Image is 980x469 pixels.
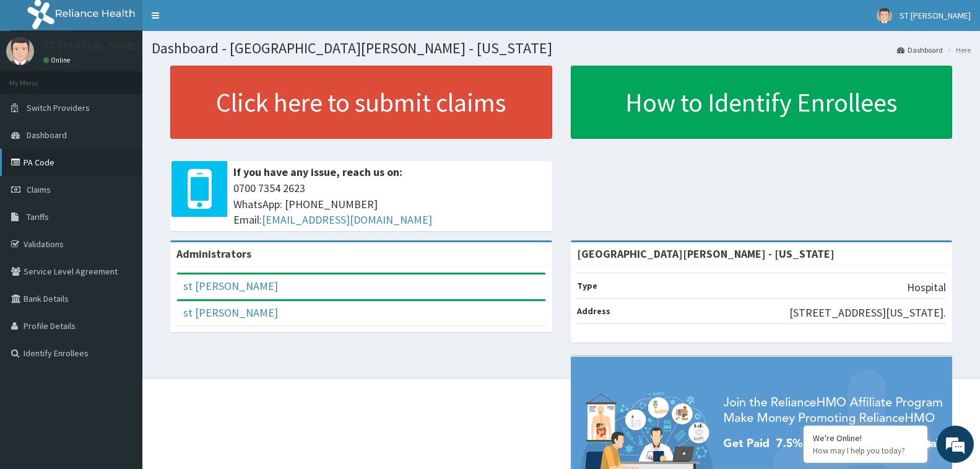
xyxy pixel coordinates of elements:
[183,279,278,293] a: st [PERSON_NAME]
[262,213,432,227] a: [EMAIL_ADDRESS][DOMAIN_NAME]
[577,280,597,291] b: Type
[789,305,946,321] p: [STREET_ADDRESS][US_STATE].
[170,66,552,139] a: Click here to submit claims
[877,8,892,24] img: User Image
[72,156,171,281] span: We're online!
[897,45,943,55] a: Dashboard
[571,66,953,139] a: How to Identify Enrollees
[64,69,208,85] div: Chat with us now
[23,62,50,93] img: d_794563401_company_1708531726252_794563401
[900,10,971,21] span: ST [PERSON_NAME]
[27,184,51,195] span: Claims
[813,432,918,444] div: We're Online!
[43,40,140,51] p: ST [PERSON_NAME]
[813,445,918,456] p: How may I help you today?
[43,56,73,64] a: Online
[152,40,971,56] h1: Dashboard - [GEOGRAPHIC_DATA][PERSON_NAME] - [US_STATE]
[176,247,251,261] b: Administrators
[577,305,610,317] b: Address
[944,45,971,55] li: Here
[183,305,278,320] a: st [PERSON_NAME]
[233,180,546,228] span: 0700 7354 2623 WhatsApp: [PHONE_NUMBER] Email:
[577,247,835,261] strong: [GEOGRAPHIC_DATA][PERSON_NAME] - [US_STATE]
[6,37,34,65] img: User Image
[907,279,946,296] p: Hospital
[203,6,233,36] div: Minimize live chat window
[27,102,90,113] span: Switch Providers
[6,338,236,382] textarea: Type your message and hit 'Enter'
[27,211,49,222] span: Tariffs
[233,165,402,179] b: If you have any issue, reach us on:
[27,129,67,141] span: Dashboard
